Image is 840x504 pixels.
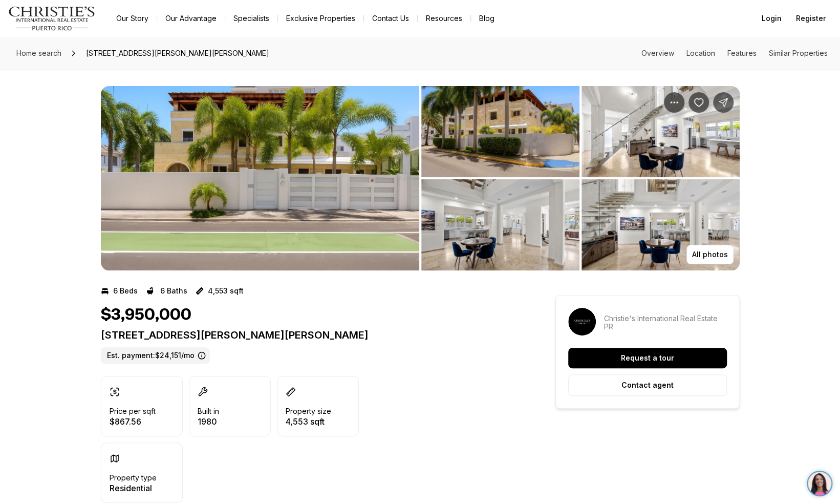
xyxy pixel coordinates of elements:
p: 4,553 sqft [286,417,331,426]
img: be3d4b55-7850-4bcb-9297-a2f9cd376e78.png [6,6,30,30]
button: Register [790,8,832,29]
span: Home search [16,49,61,57]
span: Login [762,14,782,23]
a: Skip to: Features [727,49,757,57]
button: 6 Baths [146,283,187,299]
li: 2 of 11 [421,86,740,270]
a: Skip to: Similar Properties [769,49,828,57]
label: Est. payment: $24,151/mo [101,347,210,364]
button: Share Property: 1206 MAGDALENA AVE [713,92,734,113]
a: Home search [12,45,66,61]
button: Contact Us [364,11,417,26]
a: Blog [471,11,503,26]
p: Residential [110,484,157,492]
img: logo [8,6,96,31]
button: Property options [664,92,684,113]
p: All photos [692,250,728,259]
button: View image gallery [421,179,579,270]
p: Request a tour [621,354,674,362]
p: $867.56 [110,417,156,426]
button: All photos [686,245,734,264]
p: 4,553 sqft [208,287,244,295]
button: View image gallery [421,86,579,177]
a: Our Advantage [157,11,225,26]
a: Exclusive Properties [278,11,363,26]
button: Login [756,8,788,29]
a: Our Story [108,11,157,26]
h1: $3,950,000 [101,305,191,325]
span: Register [796,14,826,23]
p: Contact agent [621,381,674,389]
button: Save Property: 1206 MAGDALENA AVE [688,92,709,113]
button: Contact agent [568,374,727,396]
a: Skip to: Overview [641,49,674,57]
p: 6 Baths [160,287,187,295]
a: Specialists [225,11,277,26]
button: View image gallery [101,86,419,270]
span: [STREET_ADDRESS][PERSON_NAME][PERSON_NAME] [82,45,273,61]
p: [STREET_ADDRESS][PERSON_NAME][PERSON_NAME] [101,329,519,341]
div: Listing Photos [101,86,740,270]
p: Property type [110,474,157,482]
button: View image gallery [581,86,740,177]
button: Request a tour [568,348,727,368]
p: Christie's International Real Estate PR [604,314,727,331]
a: Skip to: Location [686,49,715,57]
a: Resources [418,11,470,26]
p: 6 Beds [113,287,138,295]
button: View image gallery [581,179,740,270]
li: 1 of 11 [101,86,419,270]
p: 1980 [198,417,219,426]
p: Price per sqft [110,407,156,415]
p: Property size [286,407,331,415]
nav: Page section menu [641,49,828,57]
p: Built in [198,407,219,415]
